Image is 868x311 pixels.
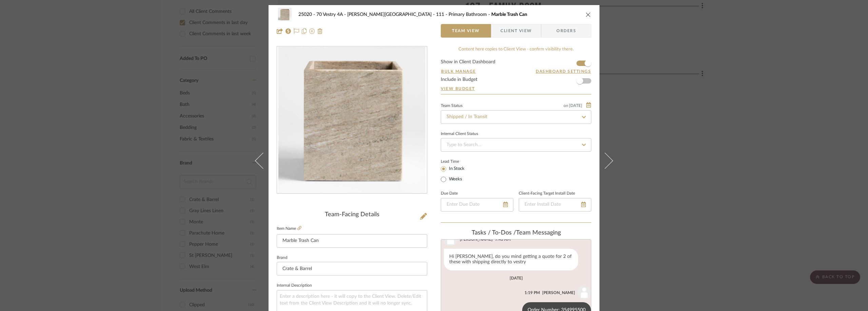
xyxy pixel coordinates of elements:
input: Enter Install Date [519,198,591,212]
span: Orders [549,24,584,38]
label: Brand [277,256,288,260]
div: team Messaging [441,229,591,237]
label: Client-Facing Target Install Date [519,192,575,195]
a: View Budget [441,86,591,91]
button: Bulk Manage [441,68,476,74]
span: Tasks / To-Dos / [472,230,516,236]
input: Type to Search… [441,138,591,152]
div: Hi [PERSON_NAME], do you mind getting a quote for 2 of these with shipping directly to vestry [444,249,578,270]
label: Internal Description [277,284,312,287]
input: Enter Item Name [277,234,427,248]
img: Remove from project [317,28,323,34]
span: on [564,104,568,108]
button: close [585,12,591,18]
span: 111 - Primary Bathroom [436,12,491,17]
div: Team-Facing Details [277,211,427,219]
div: [DATE] [510,276,523,281]
label: Item Name [277,226,301,231]
label: Weeks [448,176,462,182]
input: Enter Due Date [441,198,513,212]
div: [PERSON_NAME] [542,290,575,296]
img: e8a7a72c-2b6a-4495-83e1-eecbd49eb23f_436x436.jpg [278,47,426,194]
label: Lead Time [441,158,476,164]
mat-radio-group: Select item type [441,164,476,183]
div: 1:19 PM [525,290,540,296]
img: user_avatar.png [577,286,591,299]
button: Dashboard Settings [535,68,591,74]
label: In Stock [448,166,465,172]
span: Marble Trash Can [491,12,527,17]
span: Client View [500,24,532,38]
span: [DATE] [568,103,583,108]
span: Team View [452,24,480,38]
div: 0 [277,47,427,194]
input: Type to Search… [441,110,591,124]
img: e8a7a72c-2b6a-4495-83e1-eecbd49eb23f_48x40.jpg [277,8,293,21]
div: Team Status [441,104,462,108]
label: Due Date [441,192,458,195]
input: Enter Brand [277,262,427,275]
span: 25020 - 70 Vestry 4A - [PERSON_NAME][GEOGRAPHIC_DATA] [298,12,436,17]
div: Content here copies to Client View - confirm visibility there. [441,46,591,53]
div: Internal Client Status [441,132,478,136]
